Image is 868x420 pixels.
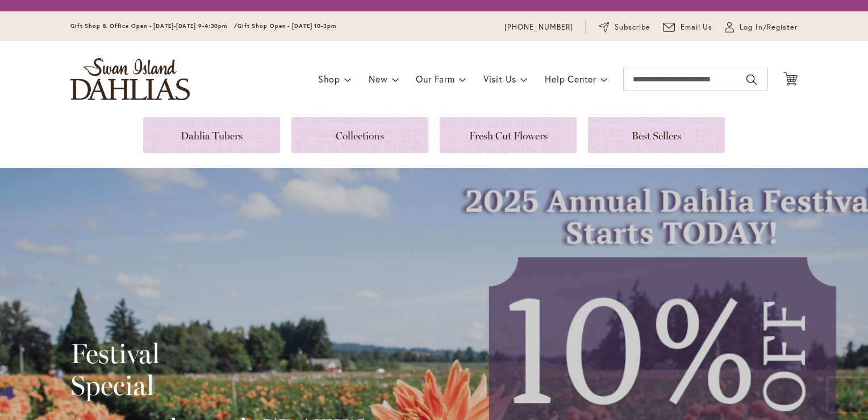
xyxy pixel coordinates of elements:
[504,22,573,33] a: [PHONE_NUMBER]
[369,73,387,85] span: New
[483,73,516,85] span: Visit Us
[318,73,340,85] span: Shop
[740,22,798,33] span: Log In/Register
[663,22,713,33] a: Email Us
[70,22,237,30] span: Gift Shop & Office Open - [DATE]-[DATE] 9-4:30pm /
[681,22,713,33] span: Email Us
[70,337,365,401] h2: Festival Special
[416,73,454,85] span: Our Farm
[599,22,650,33] a: Subscribe
[70,58,190,100] a: store logo
[545,73,596,85] span: Help Center
[746,71,757,89] button: Search
[725,22,798,33] a: Log In/Register
[615,22,650,33] span: Subscribe
[237,22,336,30] span: Gift Shop Open - [DATE] 10-3pm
